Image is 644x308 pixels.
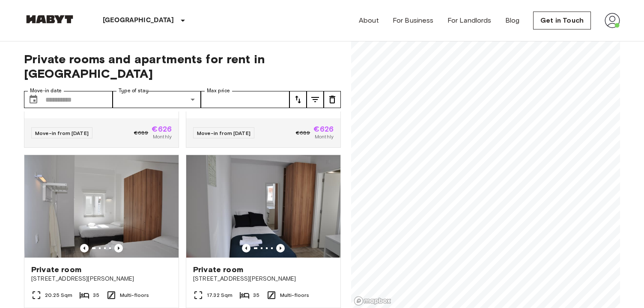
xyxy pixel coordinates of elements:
[307,91,324,108] button: tune
[276,244,285,252] button: Previous image
[313,125,334,133] span: €626
[315,133,334,141] span: Monthly
[24,52,341,81] span: Private rooms and apartments for rent in [GEOGRAPHIC_DATA]
[289,91,307,108] button: tune
[242,244,250,252] button: Previous image
[354,296,391,306] a: Mapbox logo
[24,155,179,258] img: Marketing picture of unit PT-17-010-001-35H
[605,13,620,28] img: avatar
[30,87,62,94] label: Move-in date
[253,291,259,299] span: 35
[324,91,341,108] button: tune
[114,244,123,252] button: Previous image
[207,291,233,299] span: 17.32 Sqm
[24,15,75,23] img: Habyt
[280,291,310,299] span: Multi-floors
[393,15,434,26] a: For Business
[153,133,172,141] span: Monthly
[31,275,172,283] span: [STREET_ADDRESS][PERSON_NAME]
[103,15,174,26] p: [GEOGRAPHIC_DATA]
[533,12,591,29] a: Get in Touch
[296,129,310,137] span: €689
[119,87,149,94] label: Type of stay
[80,244,89,252] button: Previous image
[35,130,89,136] span: Move-in from [DATE]
[134,129,149,137] span: €689
[359,15,379,26] a: About
[152,125,172,133] span: €626
[45,291,72,299] span: 20.25 Sqm
[186,155,340,258] img: Marketing picture of unit PT-17-010-001-27H
[25,91,42,108] button: Choose date
[93,291,99,299] span: 35
[120,291,149,299] span: Multi-floors
[207,87,230,94] label: Max price
[193,264,243,275] span: Private room
[505,15,520,26] a: Blog
[447,15,492,26] a: For Landlords
[193,275,334,283] span: [STREET_ADDRESS][PERSON_NAME]
[197,130,250,136] span: Move-in from [DATE]
[31,264,81,275] span: Private room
